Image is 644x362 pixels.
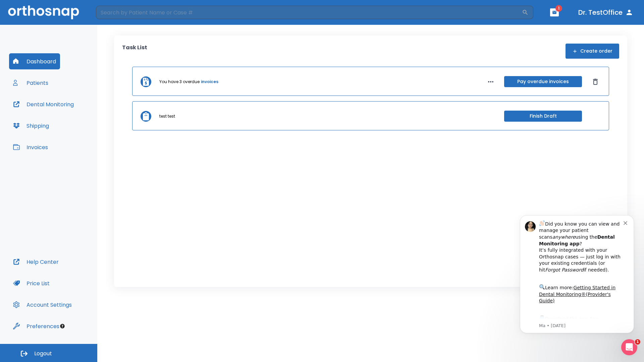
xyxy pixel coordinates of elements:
[59,323,65,329] div: Tooltip anchor
[201,79,218,85] a: invoices
[159,113,175,119] p: test test
[9,318,63,334] button: Preferences
[9,96,78,112] button: Dental Monitoring
[635,339,640,345] span: 1
[504,111,582,122] button: Finish Draft
[122,44,147,59] p: Task List
[576,6,636,18] button: Dr. TestOffice
[566,44,619,59] button: Create order
[8,5,79,19] img: Orthosnap
[9,297,76,313] button: Account Settings
[590,76,601,87] button: Dismiss
[621,339,637,355] iframe: Intercom live chat
[9,118,53,134] button: Shipping
[96,6,522,19] input: Search by Patient Name or Case #
[9,139,52,155] button: Invoices
[9,53,60,69] button: Dashboard
[34,350,52,357] span: Logout
[9,254,63,270] button: Help Center
[9,275,54,291] button: Price List
[159,79,200,85] p: You have 3 overdue
[504,76,582,87] button: Pay overdue invoices
[510,207,644,359] iframe: Intercom notifications message
[555,5,562,12] span: 1
[9,75,52,91] button: Patients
